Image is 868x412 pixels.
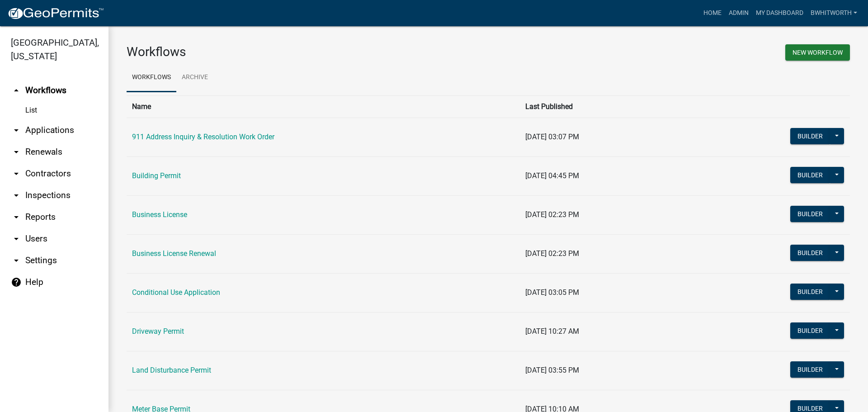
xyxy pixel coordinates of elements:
a: Business License Renewal [132,249,216,258]
span: [DATE] 03:55 PM [525,366,579,374]
a: Home [700,5,725,22]
span: [DATE] 04:45 PM [525,171,579,180]
th: Last Published [520,95,684,118]
a: BWhitworth [807,5,861,22]
a: 911 Address Inquiry & Resolution Work Order [132,133,274,141]
button: New Workflow [785,44,850,61]
span: [DATE] 02:23 PM [525,210,579,219]
span: [DATE] 10:27 AM [525,327,579,336]
i: arrow_drop_down [11,125,22,136]
i: arrow_drop_down [11,233,22,244]
button: Builder [790,245,830,261]
button: Builder [790,167,830,183]
span: [DATE] 03:05 PM [525,288,579,297]
i: arrow_drop_down [11,212,22,223]
i: arrow_drop_down [11,147,22,157]
a: Land Disturbance Permit [132,366,211,374]
i: arrow_drop_down [11,190,22,201]
a: Admin [725,5,752,22]
a: Conditional Use Application [132,288,220,297]
button: Builder [790,206,830,222]
button: Builder [790,284,830,300]
a: Archive [176,63,213,92]
button: Builder [790,322,830,339]
i: arrow_drop_down [11,168,22,179]
span: [DATE] 02:23 PM [525,249,579,258]
a: Building Permit [132,171,181,180]
h3: Workflows [127,44,481,60]
a: Driveway Permit [132,327,184,336]
i: arrow_drop_down [11,255,22,266]
a: My Dashboard [752,5,807,22]
i: arrow_drop_up [11,85,22,96]
span: [DATE] 03:07 PM [525,133,579,141]
th: Name [127,95,520,118]
a: Business License [132,210,187,219]
button: Builder [790,361,830,378]
a: Workflows [127,63,176,92]
i: help [11,277,22,288]
button: Builder [790,128,830,144]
